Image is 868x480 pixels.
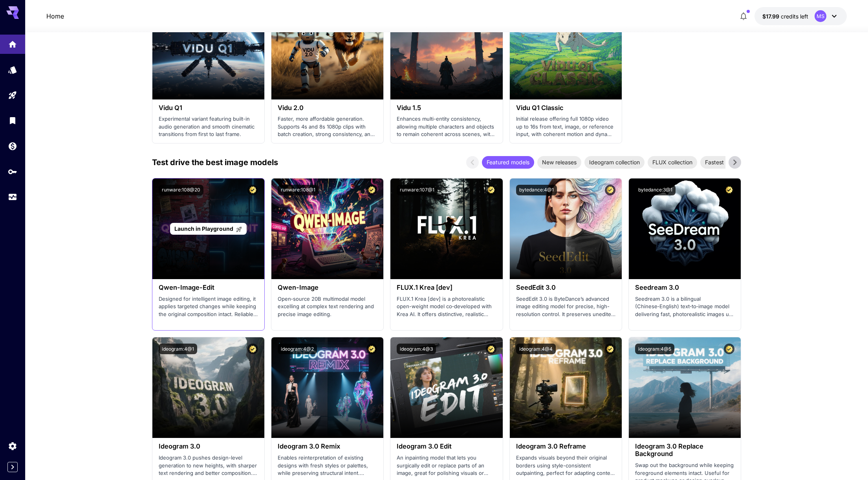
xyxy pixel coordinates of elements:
[516,443,615,450] h3: Ideogram 3.0 Reframe
[516,104,615,112] h3: Vidu Q1 Classic
[278,295,377,318] p: Open‑source 20B multimodal model excelling at complex text rendering and precise image editing.
[159,344,197,354] button: ideogram:4@1
[8,90,17,100] div: Playground
[635,344,674,354] button: ideogram:4@5
[516,185,557,195] button: bytedance:4@1
[648,156,697,169] div: FLUX collection
[648,158,697,166] span: FLUX collection
[482,158,534,166] span: Featured models
[635,295,734,318] p: Seedream 3.0 is a bilingual (Chinese‑English) text‑to‑image model delivering fast, photorealistic...
[159,185,203,195] button: runware:108@20
[486,344,496,354] button: Certified Model – Vetted for best performance and includes a commercial license.
[510,337,622,438] img: alt
[724,185,734,195] button: Certified Model – Vetted for best performance and includes a commercial license.
[390,178,502,279] img: alt
[397,454,496,477] p: An inpainting model that lets you surgically edit or replace parts of an image, great for polishi...
[170,223,247,235] a: Launch in Playground
[700,156,749,169] div: Fastest models
[635,284,734,291] h3: Seedream 3.0
[278,284,377,291] h3: Qwen-Image
[635,443,734,458] h3: Ideogram 3.0 Replace Background
[278,344,317,354] button: ideogram:4@2
[397,295,496,318] p: FLUX.1 Krea [dev] is a photorealistic open-weight model co‑developed with Krea AI. It offers dist...
[781,13,808,20] span: credits left
[247,344,258,354] button: Certified Model – Vetted for best performance and includes a commercial license.
[584,156,645,169] div: Ideogram collection
[159,284,258,291] h3: Qwen-Image-Edit
[724,344,734,354] button: Certified Model – Vetted for best performance and includes a commercial license.
[159,104,258,112] h3: Vidu Q1
[366,185,377,195] button: Certified Model – Vetted for best performance and includes a commercial license.
[8,65,17,75] div: Models
[8,38,17,48] div: Home
[7,462,18,472] button: Expand sidebar
[629,337,741,438] img: alt
[762,12,808,20] div: $17.99139
[174,225,233,232] span: Launch in Playground
[510,178,622,279] img: alt
[516,115,615,138] p: Initial release offering full 1080p video up to 16s from text, image, or reference input, with co...
[397,104,496,112] h3: Vidu 1.5
[46,11,64,21] nav: breadcrumb
[397,185,438,195] button: runware:107@1
[486,185,496,195] button: Certified Model – Vetted for best performance and includes a commercial license.
[278,104,377,112] h3: Vidu 2.0
[537,158,581,166] span: New releases
[247,185,258,195] button: Certified Model – Vetted for best performance and includes a commercial license.
[516,284,615,291] h3: SeedEdit 3.0
[159,454,258,477] p: Ideogram 3.0 pushes design-level generation to new heights, with sharper text rendering and bette...
[152,156,278,168] p: Test drive the best image models
[516,295,615,318] p: SeedEdit 3.0 is ByteDance’s advanced image editing model for precise, high-resolution control. It...
[397,284,496,291] h3: FLUX.1 Krea [dev]
[278,454,377,477] p: Enables reinterpretation of existing designs with fresh styles or palettes, while preserving stru...
[271,337,383,438] img: alt
[390,337,502,438] img: alt
[516,344,556,354] button: ideogram:4@4
[700,158,749,166] span: Fastest models
[46,11,64,21] a: Home
[366,344,377,354] button: Certified Model – Vetted for best performance and includes a commercial license.
[8,116,17,125] div: Library
[762,13,781,20] span: $17.99
[584,158,645,166] span: Ideogram collection
[278,443,377,450] h3: Ideogram 3.0 Remix
[397,115,496,138] p: Enhances multi-entity consistency, allowing multiple characters and objects to remain coherent ac...
[8,141,17,151] div: Wallet
[635,185,676,195] button: bytedance:3@1
[605,344,615,354] button: Certified Model – Vetted for best performance and includes a commercial license.
[482,156,534,169] div: Featured models
[537,156,581,169] div: New releases
[278,185,319,195] button: runware:108@1
[159,295,258,318] p: Designed for intelligent image editing, it applies targeted changes while keeping the original co...
[629,178,741,279] img: alt
[605,185,615,195] button: Certified Model – Vetted for best performance and includes a commercial license.
[754,7,847,25] button: $17.99139MS
[815,10,826,22] div: MS
[8,192,17,202] div: Usage
[8,167,17,177] div: API Keys
[397,443,496,450] h3: Ideogram 3.0 Edit
[8,441,17,451] div: Settings
[152,337,264,438] img: alt
[159,443,258,450] h3: Ideogram 3.0
[516,454,615,477] p: Expands visuals beyond their original borders using style-consistent outpainting, perfect for ada...
[271,178,383,279] img: alt
[278,115,377,138] p: Faster, more affordable generation. Supports 4s and 8s 1080p clips with batch creation, strong co...
[159,115,258,138] p: Experimental variant featuring built-in audio generation and smooth cinematic transitions from fi...
[397,344,436,354] button: ideogram:4@3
